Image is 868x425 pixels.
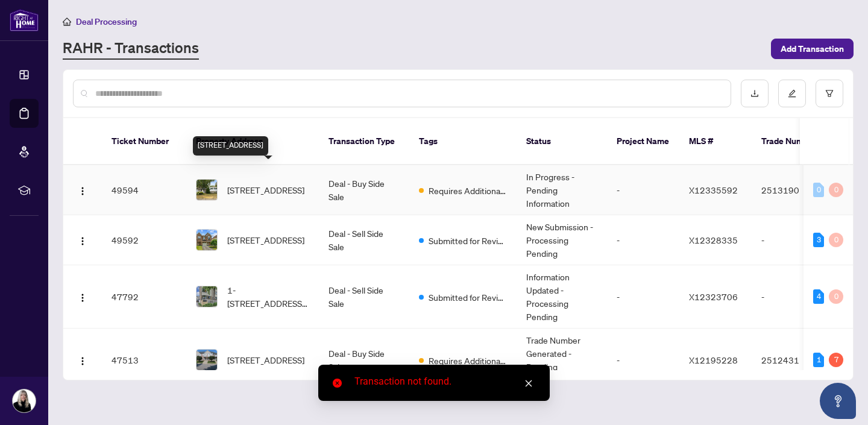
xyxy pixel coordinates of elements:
[319,118,409,165] th: Transaction Type
[781,39,844,58] span: Add Transaction
[607,165,679,215] td: -
[813,353,824,367] div: 1
[517,329,607,392] td: Trade Number Generated - Pending Information
[76,16,137,27] span: Deal Processing
[829,289,843,304] div: 0
[607,215,679,265] td: -
[409,118,517,165] th: Tags
[354,374,535,389] div: Transaction not found.
[78,293,87,303] img: Logo
[752,165,836,215] td: 2513190
[829,183,843,197] div: 0
[689,354,738,365] span: X12195228
[517,118,607,165] th: Status
[517,215,607,265] td: New Submission - Processing Pending
[813,183,824,197] div: 0
[517,265,607,329] td: Information Updated - Processing Pending
[752,265,836,329] td: -
[829,233,843,247] div: 0
[829,353,843,367] div: 7
[607,265,679,329] td: -
[78,236,87,246] img: Logo
[78,186,87,196] img: Logo
[522,377,535,390] a: Close
[524,379,533,388] span: close
[319,215,409,265] td: Deal - Sell Side Sale
[429,291,507,304] span: Submitted for Review
[607,329,679,392] td: -
[102,329,186,392] td: 47513
[193,136,268,156] div: [STREET_ADDRESS]
[197,230,217,250] img: thumbnail-img
[197,180,217,200] img: thumbnail-img
[63,17,71,26] span: home
[813,233,824,247] div: 3
[788,89,796,98] span: edit
[333,379,342,388] span: close-circle
[102,215,186,265] td: 49592
[319,265,409,329] td: Deal - Sell Side Sale
[771,39,854,59] button: Add Transaction
[816,80,843,107] button: filter
[227,283,309,310] span: 1-[STREET_ADDRESS][PERSON_NAME]
[429,234,507,247] span: Submitted for Review
[10,9,39,31] img: logo
[517,165,607,215] td: In Progress - Pending Information
[689,184,738,195] span: X12335592
[319,329,409,392] td: Deal - Buy Side Sale
[102,165,186,215] td: 49594
[813,289,824,304] div: 4
[429,184,507,197] span: Requires Additional Docs
[820,383,856,419] button: Open asap
[778,80,806,107] button: edit
[607,118,679,165] th: Project Name
[78,356,87,366] img: Logo
[186,118,319,165] th: Property Address
[429,354,507,367] span: Requires Additional Docs
[197,286,217,307] img: thumbnail-img
[752,215,836,265] td: -
[679,118,752,165] th: MLS #
[197,350,217,370] img: thumbnail-img
[73,350,92,370] button: Logo
[102,265,186,329] td: 47792
[13,389,36,412] img: Profile Icon
[741,80,769,107] button: download
[73,180,92,200] button: Logo
[319,165,409,215] td: Deal - Buy Side Sale
[227,183,304,197] span: [STREET_ADDRESS]
[227,353,304,367] span: [STREET_ADDRESS]
[63,38,199,60] a: RAHR - Transactions
[752,329,836,392] td: 2512431
[227,233,304,247] span: [STREET_ADDRESS]
[689,291,738,302] span: X12323706
[750,89,759,98] span: download
[825,89,834,98] span: filter
[73,230,92,250] button: Logo
[102,118,186,165] th: Ticket Number
[752,118,836,165] th: Trade Number
[689,235,738,245] span: X12328335
[73,287,92,306] button: Logo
